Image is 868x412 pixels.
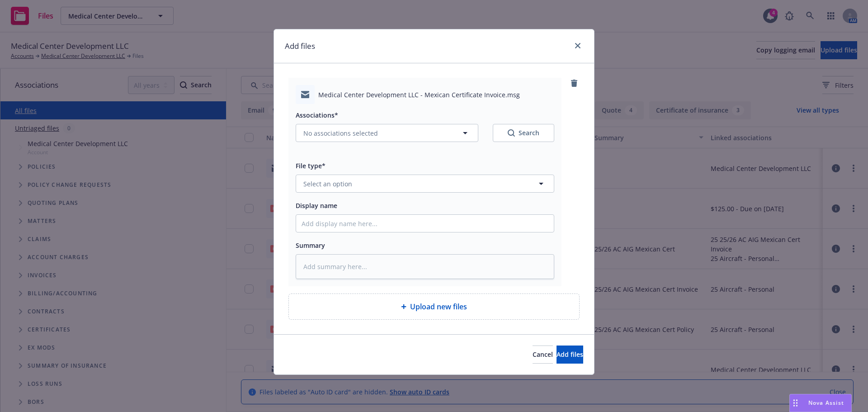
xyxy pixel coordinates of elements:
span: Medical Center Development LLC - Mexican Certificate Invoice.msg [318,90,520,99]
span: File type* [296,161,325,170]
button: Nova Assist [789,394,852,412]
a: close [572,40,583,51]
button: SearchSearch [493,124,554,142]
div: Search [508,128,539,137]
span: Display name [296,201,337,210]
span: Cancel [533,350,553,359]
button: Cancel [533,346,553,364]
h1: Add files [285,40,315,52]
span: Nova Assist [808,399,844,407]
button: No associations selected [296,124,478,142]
span: Upload new files [410,301,467,312]
div: Drag to move [790,394,801,412]
input: Add display name here... [296,215,554,232]
span: Associations* [296,111,338,119]
span: Select an option [303,179,352,189]
span: No associations selected [303,128,378,138]
a: remove [569,78,580,89]
div: Upload new files [288,294,580,320]
svg: Search [508,129,515,137]
span: Add files [557,350,583,359]
span: Summary [296,241,325,250]
button: Add files [557,346,583,364]
button: Select an option [296,175,554,193]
